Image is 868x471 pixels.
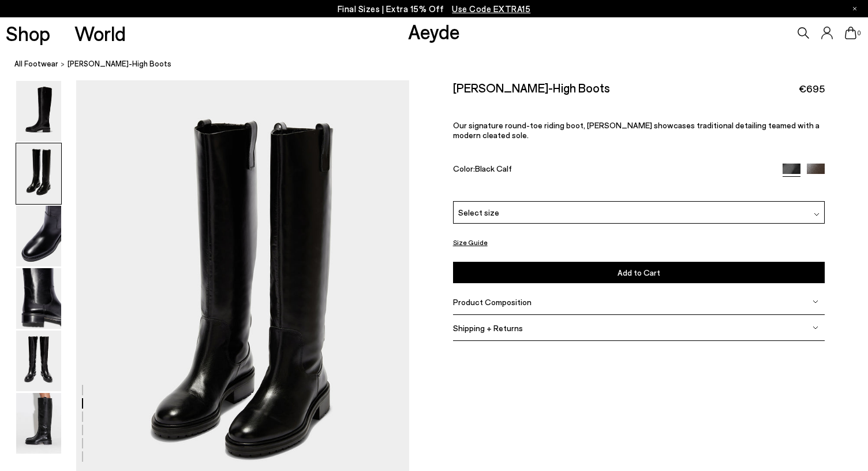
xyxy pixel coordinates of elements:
[453,120,825,140] p: Our signature round-toe riding boot, [PERSON_NAME] showcases traditional detailing teamed with a ...
[618,268,660,277] span: Add to Cart
[408,19,460,43] a: Aeyde
[6,23,50,43] a: Shop
[799,81,825,96] span: €695
[458,206,499,218] span: Select size
[16,81,61,142] img: Henry Knee-High Boots - Image 1
[475,164,512,173] span: Black Calf
[14,58,58,70] a: All Footwear
[14,49,868,80] nav: breadcrumb
[453,262,825,283] button: Add to Cart
[453,323,523,333] span: Shipping + Returns
[16,331,61,391] img: Henry Knee-High Boots - Image 5
[845,27,856,39] a: 0
[338,2,531,16] p: Final Sizes | Extra 15% Off
[813,299,818,305] img: svg%3E
[16,268,61,329] img: Henry Knee-High Boots - Image 4
[68,58,171,70] span: [PERSON_NAME]-High Boots
[453,164,771,177] div: Color:
[814,212,820,217] img: svg%3E
[856,30,862,36] span: 0
[453,297,532,307] span: Product Composition
[16,393,61,454] img: Henry Knee-High Boots - Image 6
[16,206,61,266] img: Henry Knee-High Boots - Image 3
[453,235,488,250] button: Size Guide
[813,325,818,331] img: svg%3E
[452,3,530,14] span: Navigate to /collections/ss25-final-sizes
[16,143,61,204] img: Henry Knee-High Boots - Image 2
[74,23,126,43] a: World
[453,80,610,95] h2: [PERSON_NAME]-High Boots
